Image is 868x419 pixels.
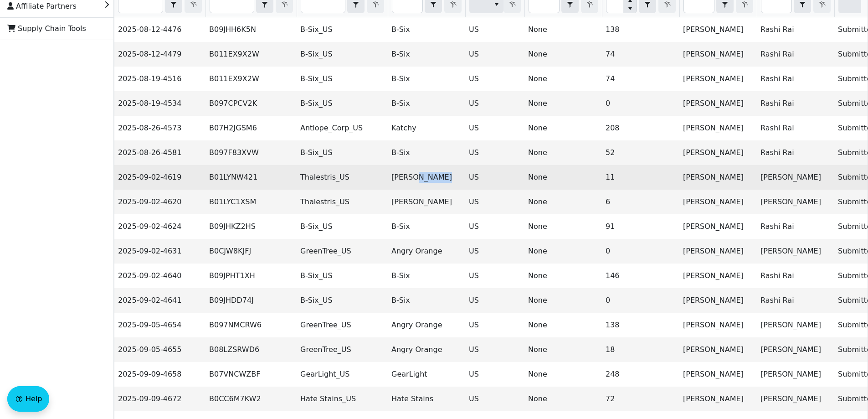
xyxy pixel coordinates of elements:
[388,116,465,140] td: Katchy
[524,387,602,411] td: None
[602,337,679,362] td: 18
[297,288,388,313] td: B-Six_US
[757,116,834,140] td: Rashi Rai
[388,190,465,214] td: [PERSON_NAME]
[297,214,388,239] td: B-Six_US
[205,140,297,165] td: B097F83XVW
[297,91,388,116] td: B-Six_US
[297,140,388,165] td: B-Six_US
[205,239,297,264] td: B0CJW8KJFJ
[114,214,205,239] td: 2025-09-02-4624
[524,17,602,42] td: None
[465,165,524,190] td: US
[205,387,297,411] td: B0CC6M7KW2
[465,387,524,411] td: US
[465,116,524,140] td: US
[114,116,205,140] td: 2025-08-26-4573
[679,190,757,214] td: [PERSON_NAME]
[679,17,757,42] td: [PERSON_NAME]
[205,165,297,190] td: B01LYNW421
[205,288,297,313] td: B09JHDD74J
[757,42,834,67] td: Rashi Rai
[524,67,602,91] td: None
[679,140,757,165] td: [PERSON_NAME]
[297,116,388,140] td: Antiope_Corp_US
[757,190,834,214] td: [PERSON_NAME]
[114,42,205,67] td: 2025-08-12-4479
[297,190,388,214] td: Thalestris_US
[679,387,757,411] td: [PERSON_NAME]
[757,264,834,288] td: Rashi Rai
[602,165,679,190] td: 11
[388,165,465,190] td: [PERSON_NAME]
[205,337,297,362] td: B08LZSRWD6
[602,288,679,313] td: 0
[7,21,86,36] span: Supply Chain Tools
[757,67,834,91] td: Rashi Rai
[297,67,388,91] td: B-Six_US
[114,362,205,387] td: 2025-09-09-4658
[602,214,679,239] td: 91
[679,165,757,190] td: [PERSON_NAME]
[205,91,297,116] td: B097CPCV2K
[465,239,524,264] td: US
[524,190,602,214] td: None
[757,91,834,116] td: Rashi Rai
[114,264,205,288] td: 2025-09-02-4640
[602,42,679,67] td: 74
[465,288,524,313] td: US
[524,91,602,116] td: None
[297,362,388,387] td: GearLight_US
[757,239,834,264] td: [PERSON_NAME]
[205,42,297,67] td: B011EX9X2W
[524,42,602,67] td: None
[757,313,834,337] td: [PERSON_NAME]
[114,140,205,165] td: 2025-08-26-4581
[297,239,388,264] td: GreenTree_US
[465,67,524,91] td: US
[297,42,388,67] td: B-Six_US
[465,190,524,214] td: US
[205,214,297,239] td: B09JHKZ2HS
[757,214,834,239] td: Rashi Rai
[388,42,465,67] td: B-Six
[679,313,757,337] td: [PERSON_NAME]
[388,239,465,264] td: Angry Orange
[602,313,679,337] td: 138
[757,17,834,42] td: Rashi Rai
[602,387,679,411] td: 72
[297,313,388,337] td: GreenTree_US
[388,362,465,387] td: GearLight
[524,337,602,362] td: None
[602,190,679,214] td: 6
[465,214,524,239] td: US
[524,288,602,313] td: None
[205,313,297,337] td: B097NMCRW6
[114,190,205,214] td: 2025-09-02-4620
[679,42,757,67] td: [PERSON_NAME]
[297,387,388,411] td: Hate Stains_US
[602,264,679,288] td: 146
[524,140,602,165] td: None
[205,264,297,288] td: B09JPHT1XH
[7,386,49,412] button: Help floatingactionbutton
[679,337,757,362] td: [PERSON_NAME]
[524,214,602,239] td: None
[602,140,679,165] td: 52
[524,362,602,387] td: None
[524,239,602,264] td: None
[757,387,834,411] td: [PERSON_NAME]
[524,264,602,288] td: None
[757,140,834,165] td: Rashi Rai
[26,393,42,404] span: Help
[388,288,465,313] td: B-Six
[679,67,757,91] td: [PERSON_NAME]
[388,264,465,288] td: B-Six
[114,239,205,264] td: 2025-09-02-4631
[388,67,465,91] td: B-Six
[388,387,465,411] td: Hate Stains
[679,239,757,264] td: [PERSON_NAME]
[465,313,524,337] td: US
[205,67,297,91] td: B011EX9X2W
[524,116,602,140] td: None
